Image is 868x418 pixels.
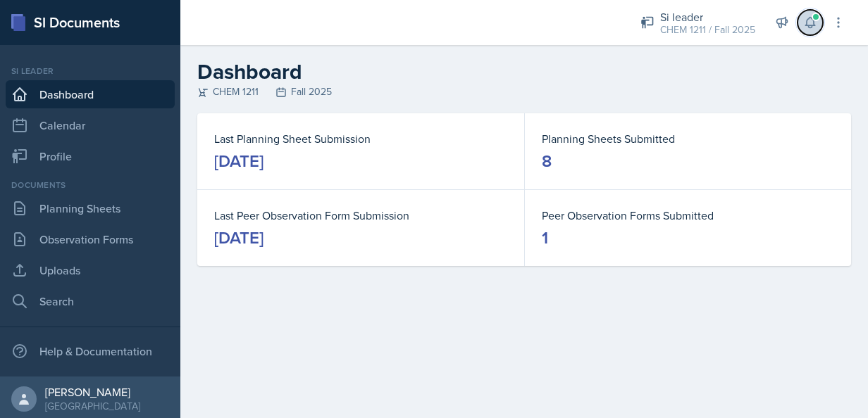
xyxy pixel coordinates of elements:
a: Dashboard [6,80,175,108]
dt: Planning Sheets Submitted [542,130,834,147]
div: 1 [542,227,548,249]
div: Documents [6,179,175,191]
dt: Peer Observation Forms Submitted [542,207,834,224]
div: Si leader [660,8,755,25]
div: Si leader [6,65,175,77]
h2: Dashboard [197,59,851,84]
div: Help & Documentation [6,337,175,365]
dt: Last Peer Observation Form Submission [214,207,507,224]
div: [DATE] [214,150,263,172]
a: Observation Forms [6,225,175,253]
div: CHEM 1211 / Fall 2025 [660,23,755,37]
div: [GEOGRAPHIC_DATA] [45,399,140,413]
a: Uploads [6,256,175,284]
a: Search [6,287,175,315]
dt: Last Planning Sheet Submission [214,130,507,147]
div: [DATE] [214,227,263,249]
a: Profile [6,142,175,170]
div: CHEM 1211 Fall 2025 [197,84,851,99]
a: Planning Sheets [6,194,175,222]
div: 8 [542,150,552,172]
div: [PERSON_NAME] [45,385,140,399]
a: Calendar [6,111,175,139]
